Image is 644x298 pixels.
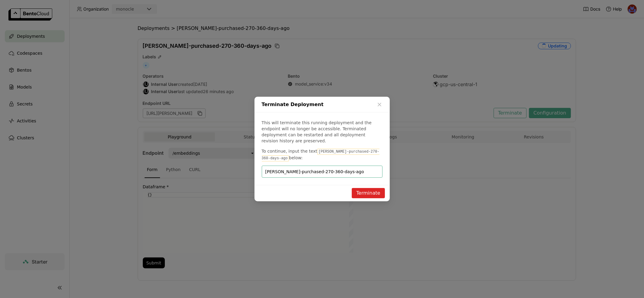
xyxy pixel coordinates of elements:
[262,149,317,154] span: To continue, input the text
[289,155,303,160] span: below:
[255,97,390,112] div: Terminate Deployment
[262,120,383,144] p: This will terminate this running deployment and the endpoint will no longer be accessible. Termin...
[352,188,385,198] button: Terminate
[255,97,390,201] div: dialog
[262,149,380,161] code: [PERSON_NAME]-purchased-270-360-days-ago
